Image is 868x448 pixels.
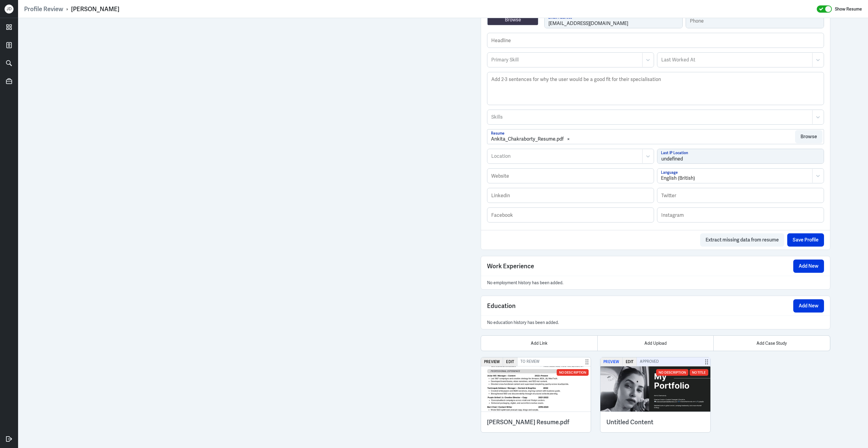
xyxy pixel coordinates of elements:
div: No Description [656,369,688,376]
input: Email Address [545,14,682,28]
input: Website [487,169,654,183]
iframe: https://ppcdn.hiredigital.com/register/c90998ed/resumes/538789033/Ankita_Chakraborty_Resume.pdf?E... [56,24,405,442]
p: No education history has been added. [487,319,824,326]
button: Preview [600,357,622,366]
div: Add Upload [597,336,714,351]
div: Add Link [481,336,597,351]
div: No Title [690,369,708,376]
input: Twitter [657,188,824,203]
input: Headline [487,33,824,48]
button: Save Profile [787,233,824,247]
div: J D [5,5,14,14]
button: Browse [795,130,822,143]
div: Ankita_Chakraborty_Resume.pdf [491,135,564,143]
button: Edit [503,357,517,366]
button: Edit [623,357,637,366]
button: Extract missing data from resume [700,233,784,247]
input: Phone [686,14,824,28]
a: Profile Review [24,5,63,13]
span: Work Experience [487,262,534,271]
span: Education [487,301,516,310]
input: Instagram [657,208,824,222]
span: Approved [637,357,662,366]
div: No Description [557,369,589,376]
div: [PERSON_NAME] [71,5,119,13]
p: › [63,5,71,13]
button: Add New [793,299,824,313]
input: Linkedin [487,188,654,203]
p: No employment history has been added. [487,279,824,286]
input: Facebook [487,208,654,222]
div: Browse [505,16,521,23]
button: Add New [793,260,824,273]
span: To Review [517,357,542,366]
button: Preview [481,357,503,366]
h3: [PERSON_NAME] Resume.pdf [487,418,585,426]
input: Last IP Location [657,149,824,163]
h3: Untitled Content [606,418,704,426]
div: Add Case Study [713,336,830,351]
label: Show Resume [835,5,862,13]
